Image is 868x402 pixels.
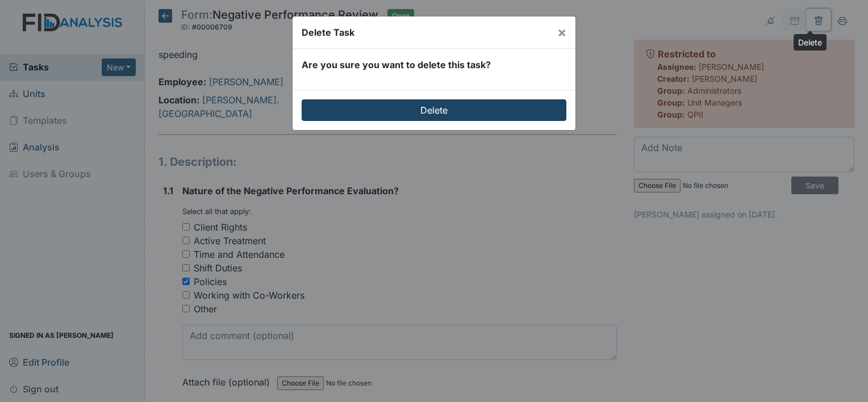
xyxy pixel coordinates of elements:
[557,24,566,40] span: ×
[548,16,575,48] button: Close
[302,99,566,121] input: Delete
[302,59,491,70] strong: Are you sure you want to delete this task?
[302,26,354,39] div: Delete Task
[794,34,827,51] div: Delete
